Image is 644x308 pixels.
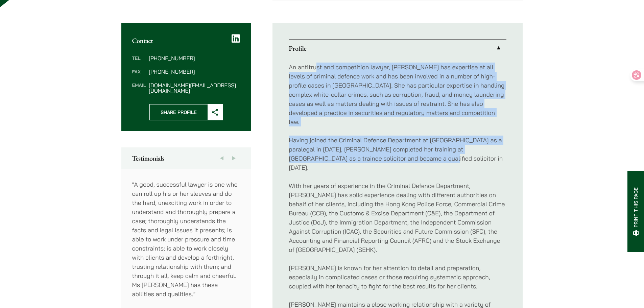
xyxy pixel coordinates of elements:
[289,263,506,291] p: [PERSON_NAME] is known for her attention to detail and preparation, especially in complicated cas...
[149,55,240,61] dd: [PHONE_NUMBER]
[132,55,146,69] dt: Tel
[149,69,240,74] dd: [PHONE_NUMBER]
[232,34,240,43] a: LinkedIn
[289,181,506,254] p: With her years of experience in the Criminal Defence Department, [PERSON_NAME] has solid experien...
[289,40,506,57] a: Profile
[149,104,223,120] button: Share Profile
[132,180,240,299] p: “A good, successful lawyer is one who can roll up his or her sleeves and do the hard, unexciting ...
[132,154,240,162] h2: Testimonials
[228,147,240,169] button: Next
[216,147,228,169] button: Previous
[149,82,240,93] dd: [DOMAIN_NAME][EMAIL_ADDRESS][DOMAIN_NAME]
[132,37,240,45] h2: Contact
[289,63,506,126] p: An antitrust and competition lawyer, [PERSON_NAME] has expertise at all levels of criminal defenc...
[132,69,146,82] dt: Fax
[289,136,506,172] p: Having joined the Criminal Defence Department at [GEOGRAPHIC_DATA] as a paralegal in [DATE], [PER...
[150,104,208,120] span: Share Profile
[132,82,146,93] dt: Email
